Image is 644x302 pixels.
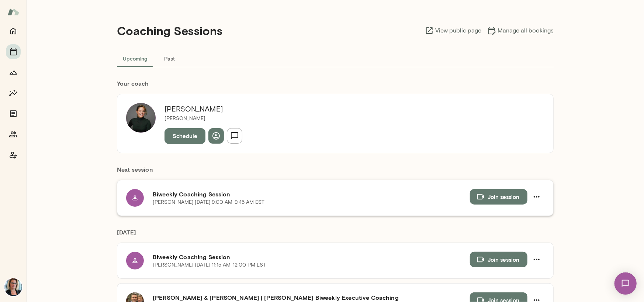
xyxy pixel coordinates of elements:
[6,148,21,162] button: Coach app
[7,5,19,19] img: Mento
[117,79,554,88] h6: Your coach
[153,49,186,67] button: Past
[6,44,21,59] button: Sessions
[153,253,470,261] h6: Biweekly Coaching Session
[117,165,554,180] h6: Next session
[153,199,264,206] p: [PERSON_NAME] · [DATE] · 9:00 AM-9:45 AM EST
[153,293,470,302] h6: [PERSON_NAME] & [PERSON_NAME] | [PERSON_NAME] Biweekly Executive Coaching
[470,252,527,267] button: Join session
[117,49,554,67] div: basic tabs example
[117,49,153,67] button: Upcoming
[165,115,242,122] p: [PERSON_NAME]
[425,26,481,35] a: View public page
[487,26,554,35] a: Manage all bookings
[153,190,470,199] h6: Biweekly Coaching Session
[6,65,21,80] button: Growth Plan
[117,24,222,38] h4: Coaching Sessions
[6,24,21,38] button: Home
[6,86,21,100] button: Insights
[4,278,22,296] img: Jennifer Alvarez
[126,103,156,133] img: Tara
[208,128,224,144] button: View profile
[153,261,266,269] p: [PERSON_NAME] · [DATE] · 11:15 AM-12:00 PM EST
[165,103,242,115] h6: [PERSON_NAME]
[227,128,242,144] button: Send message
[470,189,527,205] button: Join session
[165,128,205,144] button: Schedule
[6,106,21,121] button: Documents
[117,228,554,243] h6: [DATE]
[6,127,21,142] button: Members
